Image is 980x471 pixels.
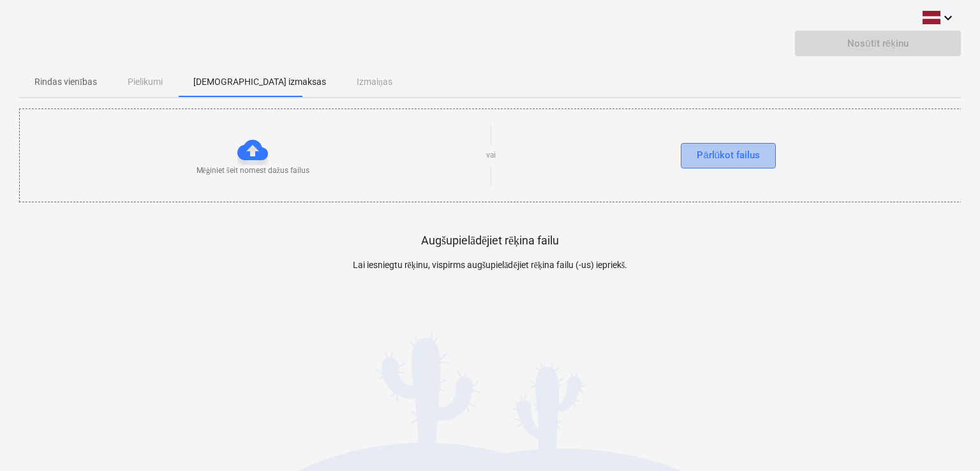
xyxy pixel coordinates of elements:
button: Pārlūkot failus [681,143,776,168]
p: Lai iesniegtu rēķinu, vispirms augšupielādējiet rēķina failu (-us) iepriekš. [255,258,725,272]
p: Rindas vienības [34,75,97,89]
div: Pārlūkot failus [697,147,760,163]
div: Mēģiniet šeit nomest dažus failusvaiPārlūkot failus [19,108,962,202]
p: Mēģiniet šeit nomest dažus failus [197,165,309,176]
p: [DEMOGRAPHIC_DATA] izmaksas [193,75,326,89]
p: vai [486,150,496,161]
i: keyboard_arrow_down [940,10,956,26]
p: Augšupielādējiet rēķina failu [421,233,559,248]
